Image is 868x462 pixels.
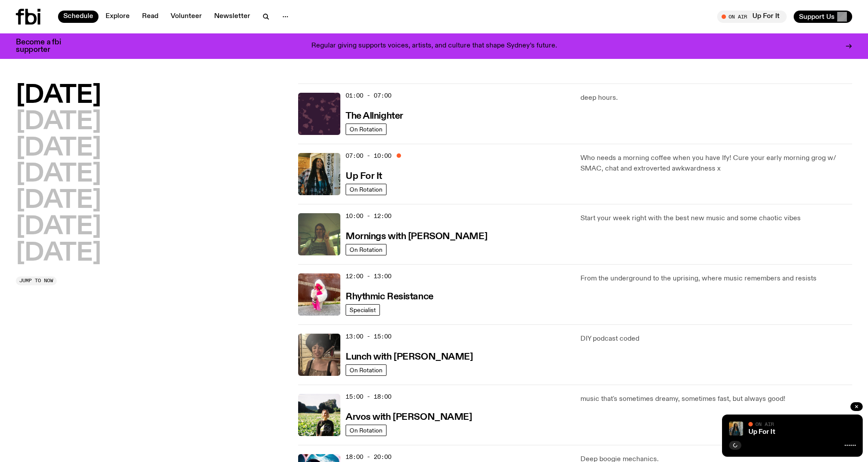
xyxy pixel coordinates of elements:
[350,367,383,373] span: On Rotation
[346,411,472,422] a: Arvos with [PERSON_NAME]
[346,184,387,195] a: On Rotation
[346,332,391,341] span: 13:00 - 15:00
[346,124,387,135] a: On Rotation
[137,11,164,23] a: Read
[346,110,403,121] a: The Allnighter
[346,170,382,181] a: Up For It
[346,364,387,376] a: On Rotation
[346,304,380,316] a: Specialist
[165,11,207,23] a: Volunteer
[346,413,472,422] h3: Arvos with [PERSON_NAME]
[16,189,101,213] button: [DATE]
[100,11,135,23] a: Explore
[298,394,340,436] img: Bri is smiling and wearing a black t-shirt. She is standing in front of a lush, green field. Ther...
[16,276,57,285] button: Jump to now
[298,213,340,255] img: Jim Kretschmer in a really cute outfit with cute braids, standing on a train holding up a peace s...
[350,126,383,132] span: On Rotation
[346,351,473,362] a: Lunch with [PERSON_NAME]
[298,153,340,195] img: Ify - a Brown Skin girl with black braided twists, looking up to the side with her tongue stickin...
[346,172,382,181] h3: Up For It
[16,110,101,135] button: [DATE]
[346,212,391,220] span: 10:00 - 12:00
[717,11,787,23] button: On AirUp For It
[729,422,743,436] img: Ify - a Brown Skin girl with black braided twists, looking up to the side with her tongue stickin...
[580,334,852,344] p: DIY podcast coded
[16,215,101,240] button: [DATE]
[16,162,101,187] button: [DATE]
[16,84,101,108] button: [DATE]
[346,91,391,100] span: 01:00 - 07:00
[19,278,53,283] span: Jump to now
[748,429,775,436] a: Up For It
[346,425,387,436] a: On Rotation
[580,213,852,224] p: Start your week right with the best new music and some chaotic vibes
[16,39,72,54] h3: Become a fbi supporter
[350,186,383,193] span: On Rotation
[794,11,852,23] button: Support Us
[580,93,852,103] p: deep hours.
[346,291,434,302] a: Rhythmic Resistance
[311,42,557,50] p: Regular giving supports voices, artists, and culture that shape Sydney’s future.
[16,241,101,266] button: [DATE]
[346,272,391,280] span: 12:00 - 13:00
[209,11,255,23] a: Newsletter
[346,353,473,362] h3: Lunch with [PERSON_NAME]
[755,421,774,427] span: On Air
[346,232,487,241] h3: Mornings with [PERSON_NAME]
[346,453,391,461] span: 18:00 - 20:00
[346,244,387,255] a: On Rotation
[580,153,852,174] p: Who needs a morning coffee when you have Ify! Cure your early morning grog w/ SMAC, chat and extr...
[58,11,98,23] a: Schedule
[16,136,101,161] button: [DATE]
[350,306,376,313] span: Specialist
[346,393,391,401] span: 15:00 - 18:00
[346,112,403,121] h3: The Allnighter
[580,394,852,404] p: music that's sometimes dreamy, sometimes fast, but always good!
[350,427,383,433] span: On Rotation
[350,246,383,253] span: On Rotation
[298,273,340,316] img: Attu crouches on gravel in front of a brown wall. They are wearing a white fur coat with a hood, ...
[799,13,835,21] span: Support Us
[346,292,434,302] h3: Rhythmic Resistance
[580,273,852,284] p: From the underground to the uprising, where music remembers and resists
[346,230,487,241] a: Mornings with [PERSON_NAME]
[346,152,391,160] span: 07:00 - 10:00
